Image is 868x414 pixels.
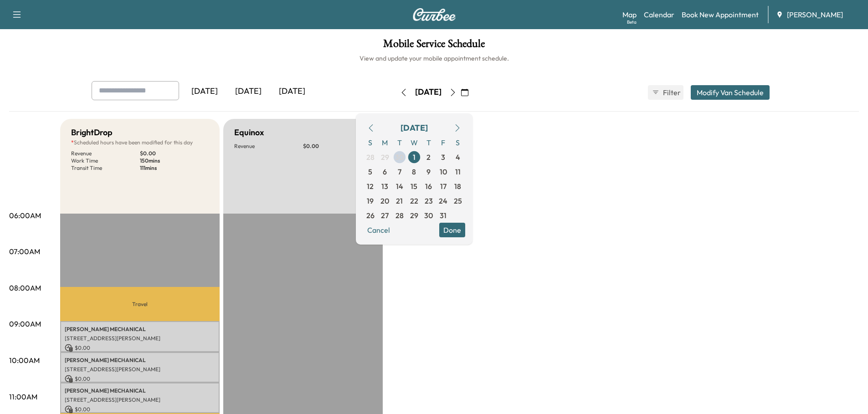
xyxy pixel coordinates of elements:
[363,135,378,150] span: S
[65,375,215,383] p: $ 0.00
[648,85,683,100] button: Filter
[9,282,41,293] p: 08:00AM
[65,387,215,394] p: [PERSON_NAME] MECHANICAL
[456,152,460,163] span: 4
[455,166,461,177] span: 11
[71,126,113,139] h5: BrightDrop
[234,143,303,150] p: Revenue
[412,166,416,177] span: 8
[410,195,418,206] span: 22
[401,122,428,134] div: [DATE]
[440,181,447,192] span: 17
[410,210,418,221] span: 29
[436,135,451,150] span: F
[396,195,403,206] span: 21
[413,152,416,163] span: 1
[183,81,226,102] div: [DATE]
[440,210,447,221] span: 31
[71,164,140,172] p: Transit Time
[367,195,374,206] span: 19
[65,366,215,373] p: [STREET_ADDRESS][PERSON_NAME]
[439,195,447,206] span: 24
[395,152,404,163] span: 30
[140,157,209,164] p: 150 mins
[439,223,465,237] button: Done
[368,166,372,177] span: 5
[65,357,215,364] p: [PERSON_NAME] MECHANICAL
[303,143,372,150] p: $ 0.00
[691,85,770,100] button: Modify Van Schedule
[398,166,401,177] span: 7
[9,54,859,63] h6: View and update your mobile appointment schedule.
[644,9,674,20] a: Calendar
[65,405,215,414] p: $ 0.00
[441,152,445,163] span: 3
[71,139,209,146] p: Scheduled hours have been modified for this day
[71,157,140,164] p: Work Time
[440,166,447,177] span: 10
[381,181,388,192] span: 13
[71,150,140,157] p: Revenue
[663,87,679,98] span: Filter
[381,152,389,163] span: 29
[415,87,442,98] div: [DATE]
[380,195,389,206] span: 20
[395,210,404,221] span: 28
[65,344,215,352] p: $ 0.00
[426,152,431,163] span: 2
[396,181,403,192] span: 14
[9,318,41,329] p: 09:00AM
[9,246,40,257] p: 07:00AM
[426,166,431,177] span: 9
[454,195,462,206] span: 25
[383,166,387,177] span: 6
[366,152,375,163] span: 28
[9,391,37,402] p: 11:00AM
[392,135,407,150] span: T
[60,287,220,321] p: Travel
[9,210,41,221] p: 06:00AM
[65,396,215,404] p: [STREET_ADDRESS][PERSON_NAME]
[411,181,417,192] span: 15
[234,126,264,139] h5: Equinox
[366,210,375,221] span: 26
[454,181,461,192] span: 18
[9,38,859,54] h1: Mobile Service Schedule
[270,81,314,102] div: [DATE]
[407,135,421,150] span: W
[65,326,215,333] p: [PERSON_NAME] MECHANICAL
[682,9,759,20] a: Book New Appointment
[421,135,436,150] span: T
[65,335,215,342] p: [STREET_ADDRESS][PERSON_NAME]
[425,195,433,206] span: 23
[140,150,209,157] p: $ 0.00
[140,164,209,172] p: 111 mins
[622,9,637,20] a: MapBeta
[378,135,392,150] span: M
[363,223,394,237] button: Cancel
[412,8,456,21] img: Curbee Logo
[451,135,465,150] span: S
[424,210,433,221] span: 30
[367,181,374,192] span: 12
[787,9,843,20] span: [PERSON_NAME]
[9,355,40,366] p: 10:00AM
[226,81,270,102] div: [DATE]
[425,181,432,192] span: 16
[381,210,389,221] span: 27
[627,19,637,26] div: Beta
